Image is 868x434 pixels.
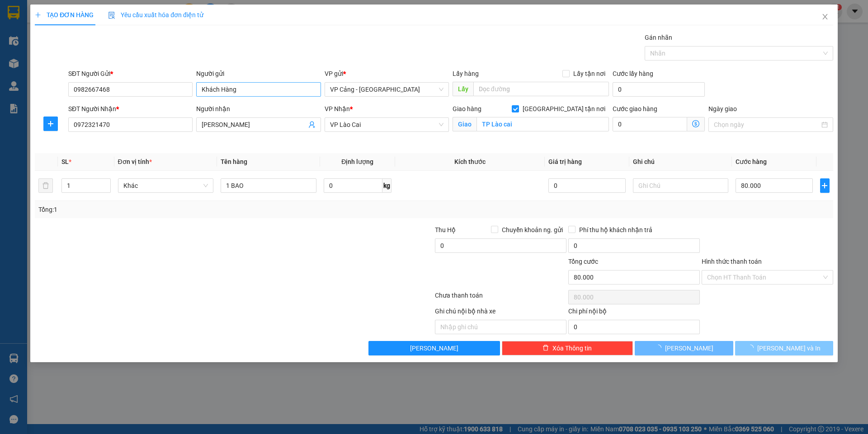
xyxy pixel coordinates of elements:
span: VP Cảng - Hà Nội [330,83,443,96]
span: Chuyển khoản ng. gửi [498,225,566,235]
img: icon [108,12,115,19]
input: Cước lấy hàng [613,82,705,97]
span: Tổng cước [568,258,598,265]
span: [PERSON_NAME] [665,343,713,353]
button: plus [43,117,58,131]
span: dollar-circle [692,120,699,127]
span: Khác [123,179,208,192]
label: Cước lấy hàng [613,70,653,77]
strong: PHIẾU GỬI HÀNG [40,28,86,48]
label: Gán nhãn [645,34,672,41]
span: kg [382,178,392,193]
input: VD: Bàn, Ghế [221,178,316,193]
span: close [821,13,829,20]
input: Giao tận nơi [476,117,609,131]
span: Kích thước [454,158,486,165]
label: Ngày giao [708,105,737,112]
strong: 02143888555, 0243777888 [48,57,87,71]
th: Ghi chú [629,153,732,171]
span: plus [44,120,57,127]
input: Cước giao hàng [613,117,687,131]
div: Người gửi [196,69,321,79]
span: Định lượng [341,158,373,165]
button: delete [38,178,53,193]
div: Ghi chú nội bộ nhà xe [435,306,566,320]
label: Cước giao hàng [613,105,657,112]
div: Tổng: 1 [38,205,335,215]
button: Close [812,5,838,30]
div: Chi phí nội bộ [568,306,700,320]
span: [PERSON_NAME] [410,343,458,353]
span: Lấy tận nơi [570,69,609,79]
span: VP Nhận [325,105,350,112]
strong: TĐ chuyển phát: [39,50,78,64]
button: [PERSON_NAME] [635,341,733,355]
label: Hình thức thanh toán [702,258,762,265]
span: Yêu cầu xuất hóa đơn điện tử [108,11,203,19]
span: [PERSON_NAME] và In [757,343,821,353]
span: loading [747,345,757,351]
div: SĐT Người Gửi [68,69,193,79]
input: Ngày giao [714,120,819,130]
span: Giao [453,117,476,131]
span: Giá trị hàng [548,158,582,165]
span: loading [655,345,665,351]
span: Cước hàng [736,158,767,165]
button: [PERSON_NAME] và In [735,341,833,355]
span: delete [542,345,549,352]
span: Xóa Thông tin [552,343,592,353]
div: Chưa thanh toán [434,290,567,306]
span: VP Lào Cai [330,118,443,131]
button: plus [820,178,830,193]
strong: VIỆT HIẾU LOGISTIC [41,7,85,27]
button: deleteXóa Thông tin [502,341,633,355]
input: Nhập ghi chú [435,320,566,334]
div: Người nhận [196,104,321,114]
span: Thu Hộ [435,226,456,233]
img: logo [3,27,38,62]
span: Tên hàng [221,158,247,165]
span: BD1408250181 [88,52,142,62]
span: Đơn vị tính [118,158,152,165]
span: plus [821,182,829,189]
span: plus [35,12,41,18]
span: Giao hàng [453,105,481,112]
span: SL [61,158,69,165]
span: Lấy [453,82,473,96]
input: 0 [548,178,625,193]
span: user-add [308,121,316,128]
button: [PERSON_NAME] [368,341,500,355]
input: Ghi Chú [633,178,729,193]
span: [GEOGRAPHIC_DATA] tận nơi [519,104,609,114]
span: Lấy hàng [453,70,479,77]
div: VP gửi [325,69,449,79]
span: Phí thu hộ khách nhận trả [576,225,656,235]
div: SĐT Người Nhận [68,104,193,114]
span: TẠO ĐƠN HÀNG [35,11,94,19]
input: Dọc đường [473,82,609,96]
